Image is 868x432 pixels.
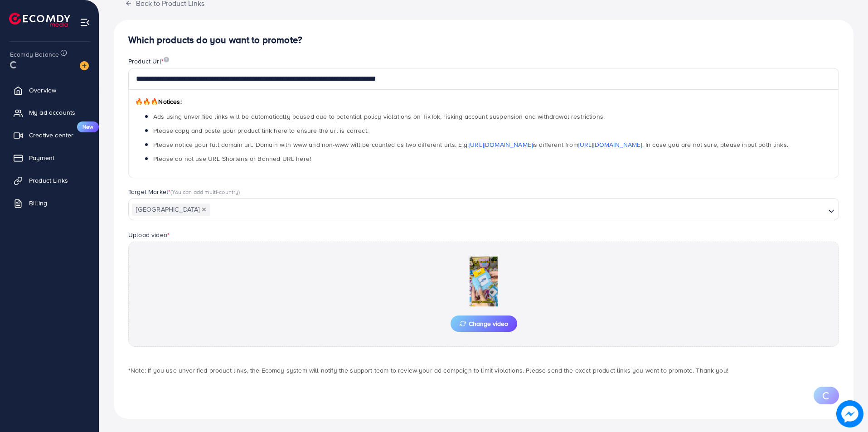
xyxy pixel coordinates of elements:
[7,81,92,99] a: Overview
[29,86,56,95] span: Overview
[128,365,839,376] p: *Note: If you use unverified product links, the Ecomdy system will notify the support team to rev...
[836,400,863,427] img: image
[9,13,70,27] img: logo
[7,194,92,212] a: Billing
[211,203,824,217] input: Search for option
[469,140,533,149] a: [URL][DOMAIN_NAME]
[80,61,89,70] img: image
[80,17,90,28] img: menu
[7,126,92,144] a: Creative centerNew
[135,97,158,106] span: 🔥🔥🔥
[7,171,92,189] a: Product Links
[29,153,54,162] span: Payment
[77,121,99,132] span: New
[29,108,75,117] span: My ad accounts
[460,320,508,327] span: Change video
[29,176,68,185] span: Product Links
[29,199,47,208] span: Billing
[578,140,642,149] a: [URL][DOMAIN_NAME]
[135,97,182,106] span: Notices:
[153,112,605,121] span: Ads using unverified links will be automatically paused due to potential policy violations on Tik...
[153,140,788,149] span: Please notice your full domain url. Domain with www and non-www will be counted as two different ...
[202,207,206,212] button: Deselect Pakistan
[128,57,169,66] label: Product Url
[7,103,92,121] a: My ad accounts
[153,154,311,163] span: Please do not use URL Shortens or Banned URL here!
[128,230,170,239] label: Upload video
[451,316,517,332] button: Change video
[438,257,529,306] img: Preview Image
[132,204,210,216] span: [GEOGRAPHIC_DATA]
[128,187,240,196] label: Target Market
[153,126,369,135] span: Please copy and paste your product link here to ensure the url is correct.
[29,131,73,140] span: Creative center
[10,50,59,59] span: Ecomdy Balance
[128,34,839,46] h4: Which products do you want to promote?
[170,188,240,196] span: (You can add multi-country)
[128,198,839,220] div: Search for option
[7,149,92,167] a: Payment
[164,57,169,63] img: image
